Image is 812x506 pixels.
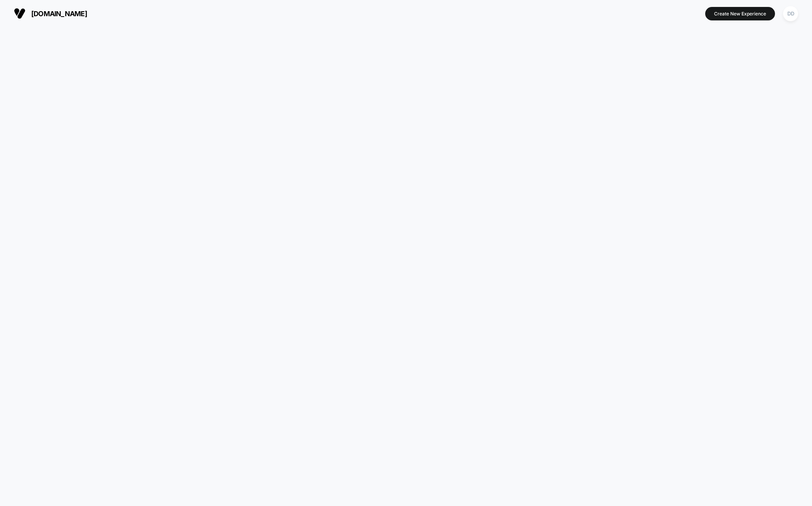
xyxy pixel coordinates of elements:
div: DD [783,6,798,21]
img: Visually logo [14,8,25,19]
button: Create New Experience [705,7,775,20]
button: DD [781,6,800,22]
span: [DOMAIN_NAME] [31,10,87,18]
button: [DOMAIN_NAME] [12,7,89,20]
